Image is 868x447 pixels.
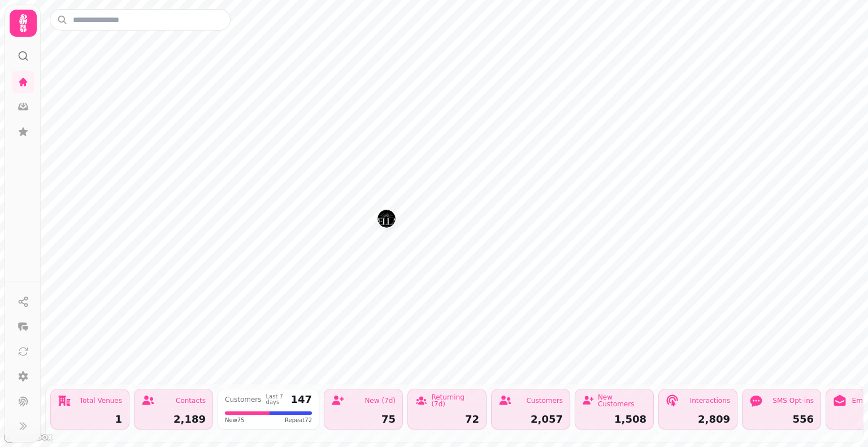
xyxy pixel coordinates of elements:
[377,210,396,231] div: Map marker
[80,397,122,404] div: Total Venues
[690,397,730,404] div: Interactions
[431,394,479,407] div: Returning (7d)
[290,394,312,405] div: 147
[666,414,730,424] div: 2,809
[749,414,814,424] div: 556
[3,431,53,444] a: Mapbox logo
[415,414,479,424] div: 72
[225,396,262,403] div: Customers
[285,416,312,424] span: Repeat 72
[598,394,646,407] div: New Customers
[141,414,206,424] div: 2,189
[225,416,245,424] span: New 75
[498,414,563,424] div: 2,057
[377,210,396,228] button: Kellas Restaurant
[526,397,563,404] div: Customers
[58,414,122,424] div: 1
[582,414,646,424] div: 1,508
[331,414,396,424] div: 75
[266,394,287,405] div: Last 7 days
[364,397,396,404] div: New (7d)
[772,397,814,404] div: SMS Opt-ins
[176,397,206,404] div: Contacts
